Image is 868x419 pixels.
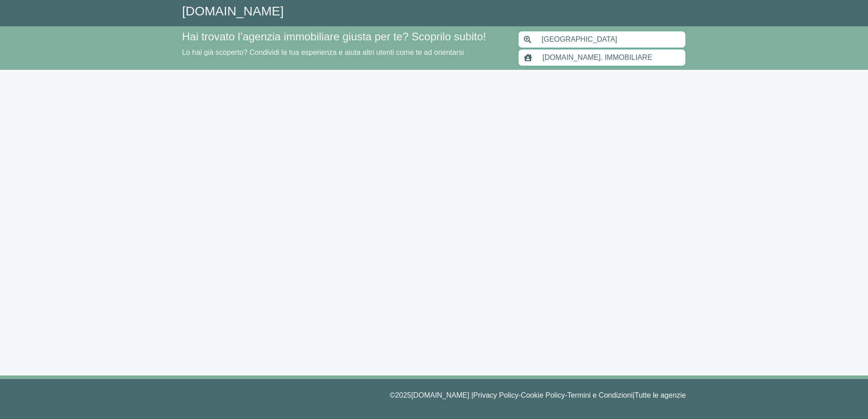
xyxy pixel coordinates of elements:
[182,30,507,44] h4: Hai trovato l’agenzia immobiliare giusta per te? Scoprilo subito!
[567,391,633,399] a: Termini e Condizioni
[536,31,686,48] input: Inserisci area di ricerca (Comune o Provincia)
[635,391,686,399] a: Tutte le agenzie
[537,49,686,66] input: Inserisci nome agenzia immobiliare
[182,4,284,18] a: [DOMAIN_NAME]
[182,390,686,401] p: © 2025 [DOMAIN_NAME] | - - |
[521,391,565,399] a: Cookie Policy
[473,391,518,399] a: Privacy Policy
[182,47,507,58] p: Lo hai già scoperto? Condividi la tua esperienza e aiuta altri utenti come te ad orientarsi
